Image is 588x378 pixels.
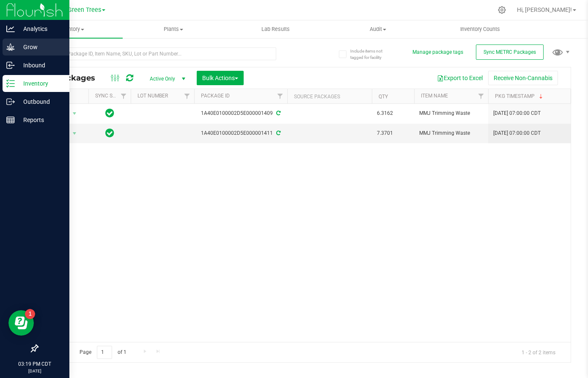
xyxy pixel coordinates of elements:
inline-svg: Inbound [6,61,15,69]
input: Search Package ID, Item Name, SKU, Lot or Part Number... [37,47,276,60]
span: Include items not tagged for facility [350,48,393,61]
inline-svg: Inventory [6,79,15,88]
span: Hi, [PERSON_NAME]! [517,6,572,13]
span: select [69,108,80,120]
div: Manage settings [497,6,507,14]
inline-svg: Grow [6,43,15,51]
span: 7.3701 [377,129,409,137]
button: Bulk Actions [197,71,244,85]
a: Lot Number [137,93,168,99]
span: All Packages [44,73,104,83]
button: Sync METRC Packages [476,44,544,60]
th: Source Packages [287,89,372,104]
button: Receive Non-Cannabis [488,71,558,85]
span: Sync from Compliance System [275,110,280,116]
div: 1A40E0100002D5E000001411 [193,129,289,137]
span: 6.3162 [377,109,409,117]
span: select [69,128,80,139]
p: Outbound [15,97,66,107]
button: Manage package tags [412,49,463,56]
span: 1 - 2 of 2 items [515,346,562,359]
span: MMJ Trimming Waste [419,109,483,117]
span: Lab Results [250,25,301,33]
inline-svg: Analytics [6,25,15,33]
span: Page of 1 [72,346,133,359]
a: Filter [273,89,287,103]
a: Pkg Timestamp [495,93,544,99]
span: MMJ Trimming Waste [419,129,483,137]
iframe: Resource center unread badge [25,309,35,319]
span: [DATE] 07:00:00 CDT [493,109,541,117]
span: In Sync [105,127,114,139]
span: Plants [123,25,225,33]
a: Sync Status [95,93,128,99]
a: Inventory Counts [429,20,531,38]
a: Plants [123,20,225,38]
p: Reports [15,115,66,125]
p: Analytics [15,24,66,34]
span: Sync METRC Packages [484,49,536,55]
a: Inventory [20,20,123,38]
a: Item Name [421,93,448,99]
a: Qty [379,94,388,100]
iframe: Resource center [8,310,34,336]
input: 1 [97,346,112,359]
span: Inventory Counts [449,25,511,33]
a: Filter [180,89,194,103]
button: Export to Excel [431,71,488,85]
span: [DATE] 07:00:00 CDT [493,129,541,137]
span: Audit [327,25,429,33]
span: Inventory [20,25,123,33]
a: Package ID [201,93,230,99]
span: Sync from Compliance System [275,130,280,136]
span: Green Trees [68,6,101,14]
inline-svg: Reports [6,116,15,124]
p: Inbound [15,60,66,70]
a: Filter [474,89,488,103]
a: Lab Results [225,20,327,38]
a: Filter [117,89,131,103]
p: [DATE] [4,368,66,374]
p: 03:19 PM CDT [4,360,66,368]
p: Grow [15,42,66,52]
span: Bulk Actions [202,75,238,81]
div: 1A40E0100002D5E000001409 [193,109,289,117]
p: Inventory [15,78,66,89]
a: Audit [327,20,429,38]
inline-svg: Outbound [6,97,15,106]
span: In Sync [105,107,114,119]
